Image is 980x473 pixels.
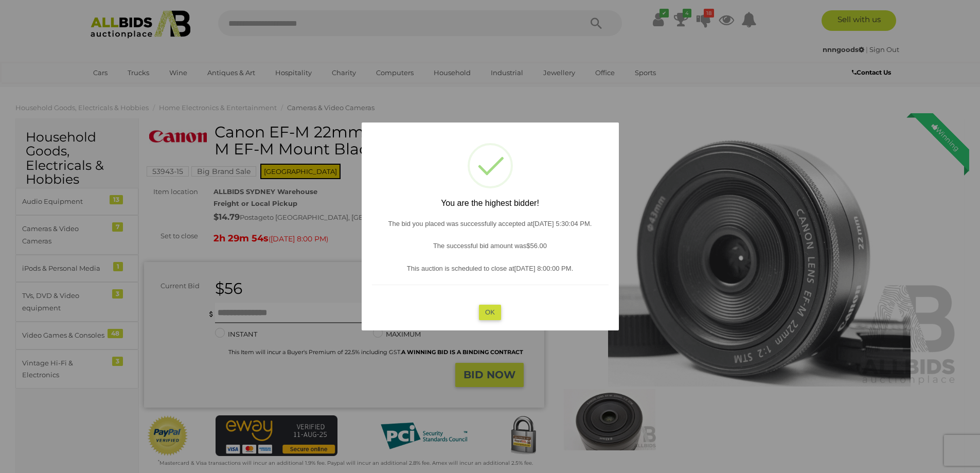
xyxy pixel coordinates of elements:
[533,220,590,227] span: [DATE] 5:30:04 PM
[372,262,609,274] p: This auction is scheduled to close at .
[479,305,501,320] button: OK
[372,240,609,252] p: The successful bid amount was
[372,218,609,230] p: The bid you placed was successfully accepted at .
[514,265,572,272] span: [DATE] 8:00:00 PM
[526,242,547,250] span: $56.00
[372,199,609,208] h2: You are the highest bidder!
